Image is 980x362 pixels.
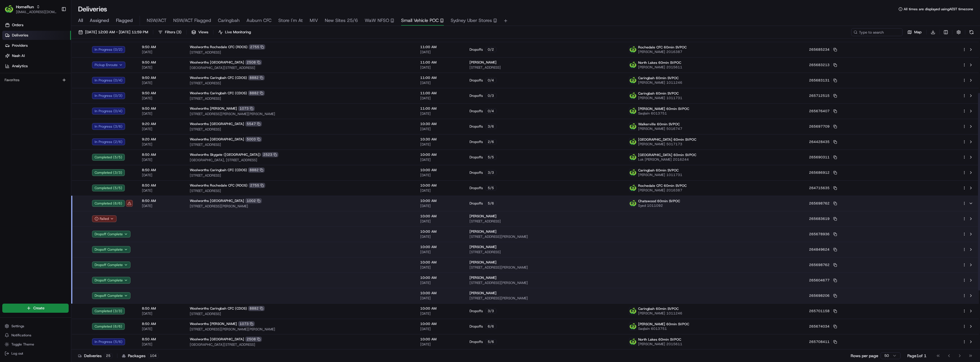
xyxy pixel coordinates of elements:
button: Notifications [2,331,69,339]
span: Flagged [116,17,133,24]
span: [STREET_ADDRESS][PERSON_NAME][PERSON_NAME] [190,112,411,116]
div: 2755 [249,183,265,188]
span: 265697709 [809,124,830,129]
span: 264715635 [809,186,830,190]
button: 264428435 [809,140,837,144]
span: [STREET_ADDRESS][PERSON_NAME][PERSON_NAME] [190,327,411,332]
span: Dropoffs [469,201,483,206]
span: [STREET_ADDRESS] [190,96,411,101]
span: [DATE] [420,173,460,177]
span: Woolworths [GEOGRAPHIC_DATA] [190,337,244,341]
span: Caringbah 60min SVPOC [638,306,679,311]
span: 264428435 [809,140,830,144]
button: [EMAIL_ADDRESS][DOMAIN_NAME] [16,10,57,14]
span: 9:20 AM [142,137,181,142]
div: 5 / 5 [485,185,497,191]
button: Views [189,28,211,36]
div: 1073 [238,321,255,326]
span: [STREET_ADDRESS] [190,173,411,178]
span: 265686912 [809,170,830,175]
span: [PERSON_NAME] [469,229,497,234]
span: [PERSON_NAME] 5017173 [638,142,696,146]
span: Dropoffs [469,309,483,313]
span: Deliveries [12,33,28,38]
div: Packages [122,353,159,359]
span: 11:00 AM [420,45,460,49]
span: Live Monitoring [225,30,251,35]
span: [DATE] [142,204,181,208]
span: Caringbah 60min SVPOC [638,76,679,80]
button: 265701158 [809,309,837,313]
span: [PERSON_NAME] [469,260,497,265]
span: [DATE] [420,96,460,101]
img: ww.png [629,77,637,84]
span: [DATE] [420,204,460,208]
span: New Sites 25/6 [325,17,358,24]
button: 265678936 [809,232,837,236]
span: [DATE] [142,327,181,331]
span: ( 3 ) [176,30,181,35]
div: 6 / 6 [485,324,497,329]
span: Toggle Theme [11,342,34,347]
a: Providers [2,41,71,50]
button: 265683619 [809,216,837,221]
span: [STREET_ADDRESS] [190,312,411,316]
span: Nash AI [12,53,25,58]
span: 265698762 [809,263,830,267]
a: Nash AI [2,51,71,60]
div: 5 / 6 [485,201,497,206]
span: Analytics [12,64,28,69]
span: 11:00 AM [420,106,460,111]
span: Woolworths Skygate ([GEOGRAPHIC_DATA]) [190,152,261,157]
span: 10:00 AM [420,245,460,249]
span: [DATE] [142,173,181,177]
span: [STREET_ADDRESS] [190,142,411,147]
span: Woolworths Caringbah CFC (CDOS) [190,168,247,172]
span: [DATE] 12:00 AM - [DATE] 11:59 PM [85,30,148,35]
span: [PERSON_NAME] [469,60,497,65]
div: 2755 [249,44,265,50]
span: 10:00 AM [420,337,460,341]
span: [DATE] [420,50,460,54]
span: Dropoffs [469,93,483,98]
button: Filters(3) [156,28,184,36]
button: 265697709 [809,124,837,129]
span: 10:00 AM [420,275,460,280]
button: 265676407 [809,109,837,113]
span: [STREET_ADDRESS][PERSON_NAME] [469,265,620,270]
span: 9:20 AM [142,122,181,126]
span: [DATE] [420,65,460,70]
button: Dropoff Complete [92,277,130,284]
span: Dropoffs [469,124,483,129]
span: Syed 1011092 [638,203,680,208]
span: [PERSON_NAME] 60min SVPOC [638,322,689,326]
span: 10:00 AM [420,152,460,157]
div: Deliveries [78,353,113,359]
button: 265685234 [809,47,837,52]
span: Woolworths Caringbah CFC (CDOS) [190,91,247,95]
div: 3 / 3 [485,170,497,175]
button: 265708411 [809,339,837,344]
span: 10:30 AM [420,137,460,142]
button: 264849624 [809,247,837,252]
span: 265712515 [809,93,830,98]
span: [DATE] [142,142,181,147]
span: 265678936 [809,232,830,236]
img: HomeRun [5,5,14,14]
h1: Deliveries [78,5,107,14]
img: ww.png [629,61,637,69]
span: Caringbah [218,17,240,24]
div: 3 / 6 [485,124,497,129]
span: 9:50 AM [142,106,181,111]
img: ww.png [629,338,637,345]
span: [PERSON_NAME] 5016747 [638,126,682,131]
span: [STREET_ADDRESS] [190,81,411,85]
div: 8882 [248,167,265,173]
span: Dropoffs [469,324,483,329]
span: [PERSON_NAME] [469,214,497,218]
span: 8:50 AM [142,152,181,157]
a: Orders [2,21,71,30]
span: [DATE] [420,281,460,285]
span: Rochedale CFC 60min SVPOC [638,45,687,50]
span: Filters [165,30,181,35]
